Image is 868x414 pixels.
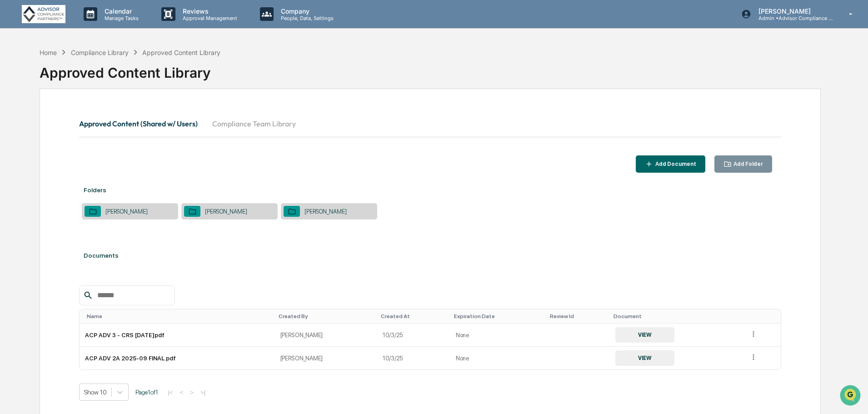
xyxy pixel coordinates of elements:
[615,327,674,343] button: VIEW
[165,389,175,396] button: |<
[97,15,143,21] p: Manage Tasks
[636,155,705,173] button: Add Document
[187,389,196,396] button: >
[615,350,674,366] button: VIEW
[80,324,274,347] td: ACP ADV 3 - CRS [DATE]pdf
[279,313,374,319] div: Toggle SortBy
[40,49,57,56] div: Home
[454,313,543,319] div: Toggle SortBy
[31,79,115,86] div: We're available if you need us!
[71,49,129,56] div: Compliance Library
[300,208,351,215] div: [PERSON_NAME]
[142,49,220,56] div: Approved Content Library
[79,177,781,203] div: Folders
[274,15,338,21] p: People, Data, Settings
[614,313,740,319] div: Toggle SortBy
[751,313,778,319] div: Toggle SortBy
[75,115,113,124] span: Attestations
[751,7,836,15] p: [PERSON_NAME]
[200,208,252,215] div: [PERSON_NAME]
[450,324,546,347] td: None
[714,155,773,173] button: Add Folder
[22,5,65,24] img: logo
[18,115,59,124] span: Preclearance
[40,57,821,81] div: Approved Content Library
[62,111,116,127] a: 🗄️Attestations
[550,313,606,319] div: Toggle SortBy
[90,154,110,161] span: Pylon
[377,347,450,369] td: 10/3/25
[18,132,57,141] span: Data Lookup
[177,389,186,396] button: <
[732,161,763,167] div: Add Folder
[9,133,16,140] div: 🔎
[64,154,110,161] a: Powered byPylon
[275,347,377,369] td: [PERSON_NAME]
[5,111,62,127] a: 🖐️Preclearance
[87,313,271,319] div: Toggle SortBy
[5,128,61,145] a: 🔎Data Lookup
[653,161,696,167] div: Add Document
[79,113,781,135] div: secondary tabs example
[205,113,303,135] button: Compliance Team Library
[839,384,863,409] iframe: Open customer support
[31,70,149,79] div: Start new chat
[175,7,242,15] p: Reviews
[101,208,152,215] div: [PERSON_NAME]
[274,7,338,15] p: Company
[155,72,165,83] button: Start new chat
[9,115,16,123] div: 🖐️
[751,15,836,21] p: Admin • Advisor Compliance Partners
[80,347,274,369] td: ACP ADV 2A 2025-09 FINAL.pdf
[79,243,781,268] div: Documents
[66,115,73,123] div: 🗄️
[450,347,546,369] td: None
[381,313,447,319] div: Toggle SortBy
[175,15,242,21] p: Approval Management
[9,70,25,86] img: 1746055101610-c473b297-6a78-478c-a979-82029cc54cd1
[275,324,377,347] td: [PERSON_NAME]
[79,113,205,135] button: Approved Content (Shared w/ Users)
[377,324,450,347] td: 10/3/25
[135,389,158,396] span: Page 1 of 1
[97,7,143,15] p: Calendar
[198,389,208,396] button: >|
[9,19,165,34] p: How can we help?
